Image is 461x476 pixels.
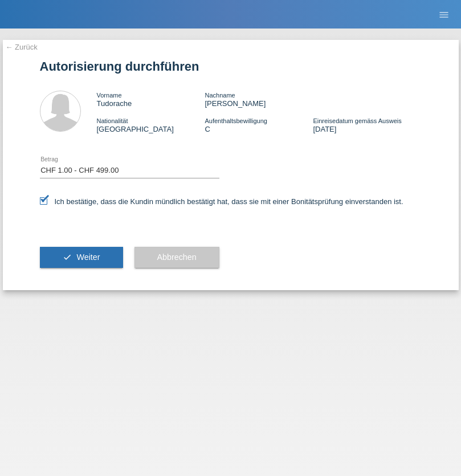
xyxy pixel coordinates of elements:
[76,253,100,262] span: Weiter
[438,9,450,21] i: menu
[205,91,313,108] div: [PERSON_NAME]
[134,247,219,268] button: Abbrechen
[205,117,267,124] span: Aufenthaltsbewilligung
[97,92,122,99] span: Vorname
[40,197,403,206] label: Ich bestätige, dass die Kundin mündlich bestätigt hat, dass sie mit einer Bonitätsprüfung einvers...
[205,92,235,99] span: Nachname
[63,253,72,262] i: check
[97,117,128,124] span: Nationalität
[313,116,421,133] div: [DATE]
[40,247,123,268] button: check Weiter
[97,116,205,133] div: [GEOGRAPHIC_DATA]
[6,43,38,51] a: ← Zurück
[97,91,205,108] div: Tudorache
[157,253,197,262] span: Abbrechen
[433,11,455,18] a: menu
[313,117,401,124] span: Einreisedatum gemäss Ausweis
[205,116,313,133] div: C
[40,59,422,74] h1: Autorisierung durchführen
